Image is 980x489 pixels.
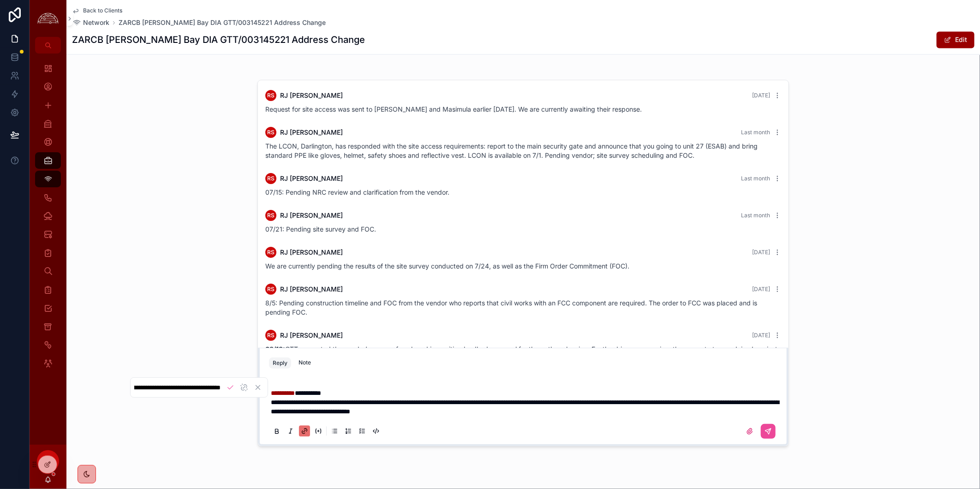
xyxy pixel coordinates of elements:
[280,91,343,100] span: RJ [PERSON_NAME]
[83,7,122,15] span: Back to Clients
[267,286,275,293] span: RS
[265,345,777,362] span: GTT requested the vendor’s scope of work and is awaiting landlord approval for the path replannin...
[252,382,264,394] button: Cancel
[741,175,770,182] span: Last month
[265,225,376,233] span: 07/21: Pending site survey and FOC.
[267,332,275,339] span: RS
[267,129,275,136] span: RS
[265,105,642,113] span: Request for site access was sent to [PERSON_NAME] and Masimula earlier [DATE]. We are currently a...
[295,358,315,369] button: Note
[72,34,365,47] h1: ZARCB [PERSON_NAME] Bay DIA GTT/003145221 Address Change
[30,54,66,384] div: scrollable content
[265,345,285,353] strong: 08/18:
[299,359,311,367] div: Note
[752,332,770,339] span: [DATE]
[280,174,343,183] span: RJ [PERSON_NAME]
[752,249,770,256] span: [DATE]
[265,299,757,316] span: 8/5: Pending construction timeline and FOC from the vendor who reports that civil works with an F...
[83,18,109,28] span: Network
[752,286,770,292] span: [DATE]
[265,188,449,196] span: 07/15: Pending NRC review and clarification from the vendor.
[937,32,974,48] button: Edit
[267,92,275,99] span: RS
[280,211,343,220] span: RJ [PERSON_NAME]
[265,262,629,270] span: We are currently pending the results of the site survey conducted on 7/24, as well as the Firm Or...
[741,129,770,136] span: Last month
[269,358,291,369] button: Reply
[752,92,770,99] span: [DATE]
[35,12,61,26] img: App logo
[224,382,236,394] button: Save link
[267,212,275,219] span: RS
[280,248,343,257] span: RJ [PERSON_NAME]
[72,18,109,28] a: Network
[280,128,343,137] span: RJ [PERSON_NAME]
[267,249,275,256] span: RS
[741,212,770,219] span: Last month
[267,175,275,182] span: RS
[280,285,343,294] span: RJ [PERSON_NAME]
[280,331,343,340] span: RJ [PERSON_NAME]
[119,18,326,28] a: ZARCB [PERSON_NAME] Bay DIA GTT/003145221 Address Change
[72,7,122,15] a: Back to Clients
[238,382,250,394] button: Remove link
[265,142,758,159] span: The LCON, Darlington, has responded with the site access requirements: report to the main securit...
